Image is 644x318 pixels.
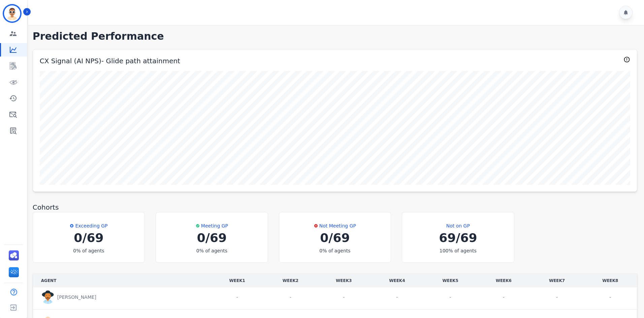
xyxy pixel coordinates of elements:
h2: Cohorts [33,203,637,212]
th: WEEK 2 [264,274,317,287]
th: WEEK 6 [477,274,530,287]
h2: 0 / 69 [164,231,259,245]
p: 0 % of agents [41,247,136,254]
th: WEEK 8 [584,274,637,287]
h3: Not Meeting GP [319,220,356,231]
div: - [219,294,256,301]
h2: 0 / 69 [41,231,136,245]
p: 0 % of agents [164,247,259,254]
h3: Meeting GP [201,220,228,231]
div: - [272,294,309,301]
th: WEEK 5 [424,274,477,287]
h1: Predicted Performance [33,30,637,42]
img: Rounded avatar [41,290,55,304]
h2: 69 / 69 [410,231,506,245]
th: WEEK 4 [371,274,424,287]
h3: Exceeding GP [75,220,107,231]
div: - [538,294,575,301]
th: AGENT [33,274,211,287]
h3: Not on GP [446,220,470,231]
p: [PERSON_NAME] [57,294,96,301]
div: - [325,294,362,301]
img: Bordered avatar [4,5,20,22]
div: - [592,294,629,301]
div: - [379,294,416,301]
h2: CX Signal (AI NPS) - Glide path attainment [40,56,180,66]
th: WEEK 7 [530,274,583,287]
p: 100 % of agents [410,247,506,254]
p: 0 % of agents [287,247,383,254]
h2: 0 / 69 [287,231,383,245]
th: WEEK 1 [211,274,264,287]
th: WEEK 3 [317,274,371,287]
div: - [432,294,469,301]
div: - [485,294,522,301]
